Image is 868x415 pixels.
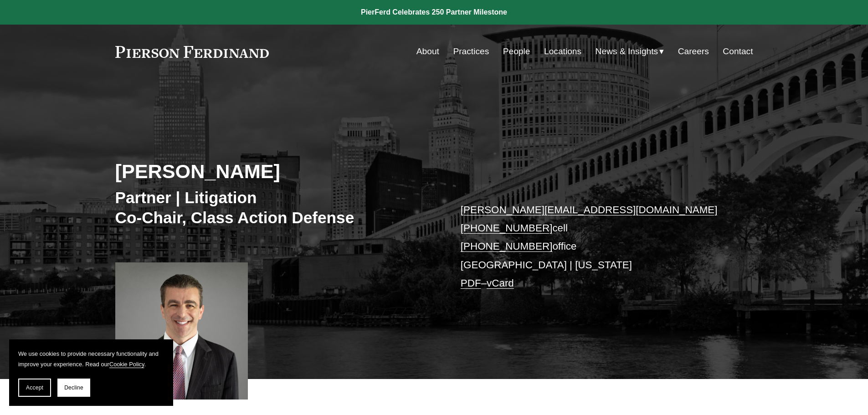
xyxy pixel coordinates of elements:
a: Cookie Policy [109,361,144,368]
a: People [503,43,530,60]
span: Accept [26,384,43,391]
a: [PHONE_NUMBER] [461,222,553,234]
button: Accept [18,379,51,397]
button: Decline [57,379,90,397]
span: News & Insights [596,44,658,60]
a: vCard [487,277,514,289]
a: Practices [453,43,489,60]
a: [PERSON_NAME][EMAIL_ADDRESS][DOMAIN_NAME] [461,204,718,215]
span: Decline [64,384,83,391]
p: cell office [GEOGRAPHIC_DATA] | [US_STATE] – [461,201,726,293]
p: We use cookies to provide necessary functionality and improve your experience. Read our . [18,348,164,369]
section: Cookie banner [9,339,173,406]
a: About [416,43,439,60]
a: Locations [544,43,581,60]
a: Careers [678,43,709,60]
a: [PHONE_NUMBER] [461,241,553,252]
a: Contact [723,43,753,60]
a: folder dropdown [596,43,664,60]
h2: [PERSON_NAME] [115,159,434,183]
a: PDF [461,277,481,289]
h3: Partner | Litigation Co-Chair, Class Action Defense [115,188,434,227]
